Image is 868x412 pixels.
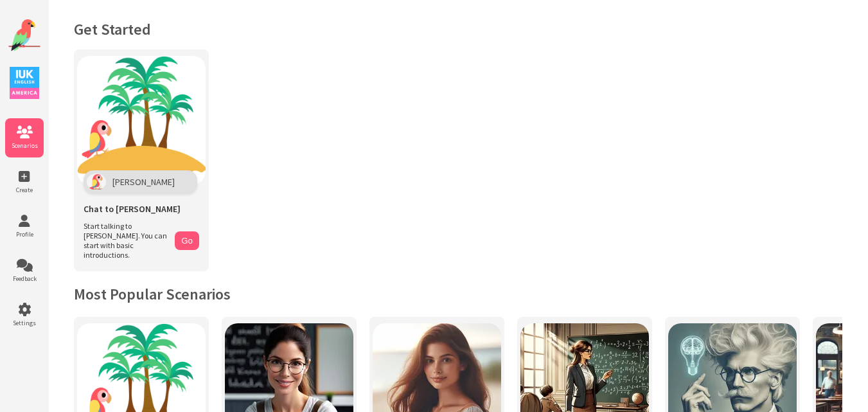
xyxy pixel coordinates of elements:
[84,203,181,215] span: Chat to [PERSON_NAME]
[8,19,40,51] img: Website Logo
[5,230,44,238] span: Profile
[84,221,168,260] span: Start talking to [PERSON_NAME]. You can start with basic introductions.
[175,231,199,250] button: Go
[5,186,44,194] span: Create
[112,176,175,188] span: [PERSON_NAME]
[77,56,206,184] img: Chat with Polly
[74,19,842,39] h1: Get Started
[10,67,39,99] img: IUK Logo
[74,284,842,304] h2: Most Popular Scenarios
[5,319,44,327] span: Settings
[5,274,44,283] span: Feedback
[5,141,44,150] span: Scenarios
[87,174,106,190] img: Polly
